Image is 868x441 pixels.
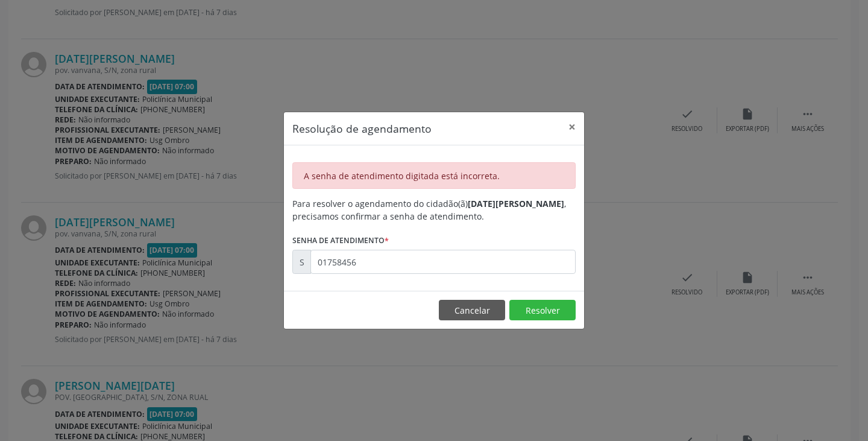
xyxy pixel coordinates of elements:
button: Cancelar [439,300,505,320]
div: A senha de atendimento digitada está incorreta. [292,162,576,189]
div: Para resolver o agendamento do cidadão(ã) , precisamos confirmar a senha de atendimento. [292,197,576,223]
h5: Resolução de agendamento [292,121,432,136]
button: Resolver [509,300,576,320]
b: [DATE][PERSON_NAME] [468,198,564,209]
label: Senha de atendimento [292,231,389,250]
button: Close [560,112,584,142]
div: S [292,250,311,274]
